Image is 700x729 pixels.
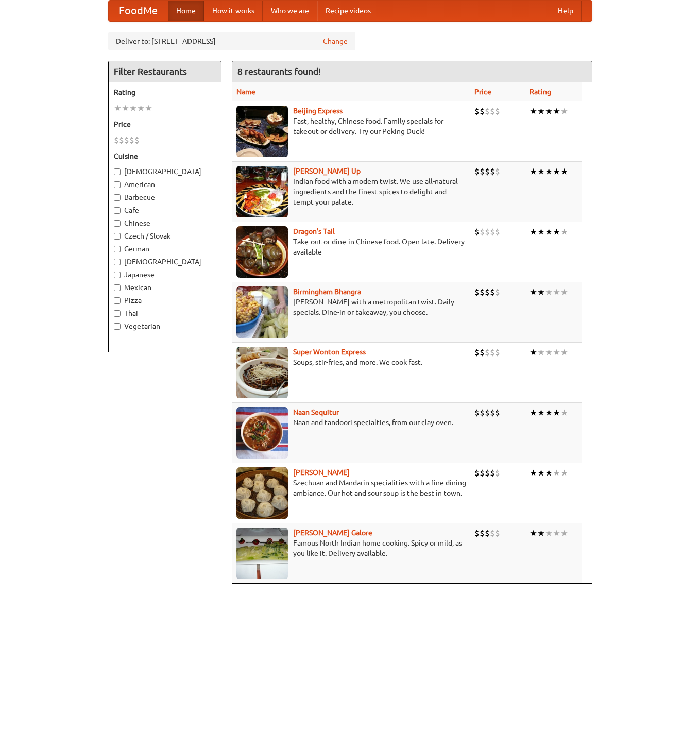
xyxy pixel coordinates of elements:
[537,347,545,358] li: ★
[495,467,500,479] li: $
[474,286,480,298] li: $
[474,166,480,177] li: $
[474,467,480,479] li: $
[560,226,568,238] li: ★
[545,467,553,479] li: ★
[545,106,553,117] li: ★
[490,226,495,238] li: $
[485,467,490,479] li: $
[236,106,288,157] img: beijing.jpg
[530,347,537,358] li: ★
[480,407,485,418] li: $
[495,347,500,358] li: $
[317,1,379,21] a: Recipe videos
[293,227,335,235] a: Dragon's Tail
[480,226,485,238] li: $
[490,528,495,539] li: $
[293,348,366,356] b: Super Wonton Express
[114,103,122,114] li: ★
[114,87,216,97] h5: Rating
[530,528,537,539] li: ★
[490,286,495,298] li: $
[236,347,288,398] img: superwonton.jpg
[114,168,121,175] input: [DEMOGRAPHIC_DATA]
[474,88,491,96] a: Price
[137,103,145,114] li: ★
[545,286,553,298] li: ★
[480,286,485,298] li: $
[108,32,355,50] div: Deliver to: [STREET_ADDRESS]
[530,467,537,479] li: ★
[560,467,568,479] li: ★
[537,166,545,177] li: ★
[114,192,216,202] label: Barbecue
[545,347,553,358] li: ★
[114,269,216,280] label: Japanese
[474,407,480,418] li: $
[293,107,343,115] a: Beijing Express
[237,66,321,76] ng-pluralize: 8 restaurants found!
[560,166,568,177] li: ★
[114,308,216,318] label: Thai
[236,226,288,278] img: dragon.jpg
[545,166,553,177] li: ★
[553,166,560,177] li: ★
[114,207,121,214] input: Cafe
[560,528,568,539] li: ★
[236,417,467,428] p: Naan and tandoori specialties, from our clay oven.
[537,407,545,418] li: ★
[485,407,490,418] li: $
[114,297,121,304] input: Pizza
[236,357,467,367] p: Soups, stir-fries, and more. We cook fast.
[480,528,485,539] li: $
[293,529,372,537] a: [PERSON_NAME] Galore
[114,194,121,201] input: Barbecue
[553,347,560,358] li: ★
[236,88,255,96] a: Name
[537,467,545,479] li: ★
[480,347,485,358] li: $
[114,181,121,188] input: American
[537,226,545,238] li: ★
[114,179,216,190] label: American
[168,1,204,21] a: Home
[530,226,537,238] li: ★
[114,220,121,227] input: Chinese
[537,106,545,117] li: ★
[490,106,495,117] li: $
[236,297,467,317] p: [PERSON_NAME] with a metropolitan twist. Daily specials. Dine-in or takeaway, you choose.
[114,151,216,161] h5: Cuisine
[553,106,560,117] li: ★
[204,1,263,21] a: How it works
[114,244,216,254] label: German
[293,167,361,175] a: [PERSON_NAME] Up
[530,166,537,177] li: ★
[114,282,216,293] label: Mexican
[236,478,467,498] p: Szechuan and Mandarin specialities with a fine dining ambiance. Our hot and sour soup is the best...
[490,467,495,479] li: $
[236,286,288,338] img: bhangra.jpg
[545,528,553,539] li: ★
[485,286,490,298] li: $
[114,119,216,129] h5: Price
[530,106,537,117] li: ★
[474,226,480,238] li: $
[480,467,485,479] li: $
[114,310,121,317] input: Thai
[293,408,339,416] a: Naan Sequitur
[263,1,317,21] a: Who we are
[545,407,553,418] li: ★
[129,103,137,114] li: ★
[490,166,495,177] li: $
[560,106,568,117] li: ★
[114,323,121,330] input: Vegetarian
[114,233,121,240] input: Czech / Slovak
[293,468,350,477] a: [PERSON_NAME]
[530,407,537,418] li: ★
[545,226,553,238] li: ★
[495,407,500,418] li: $
[134,134,140,146] li: $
